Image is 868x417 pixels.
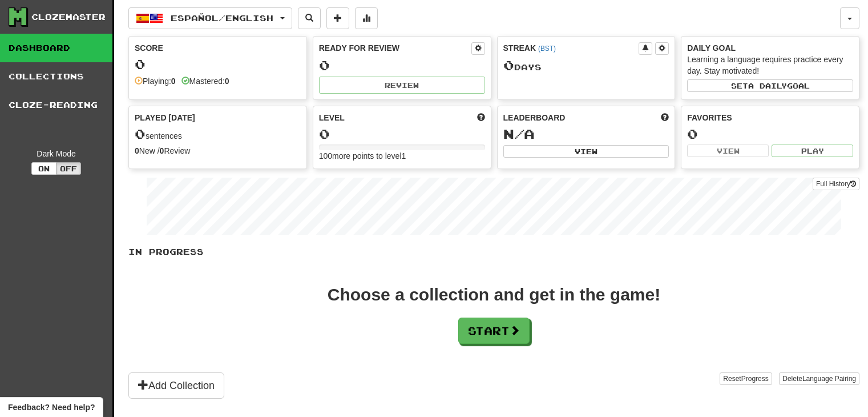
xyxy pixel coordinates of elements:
div: 0 [319,58,485,73]
div: 0 [319,127,485,141]
button: DeleteLanguage Pairing [779,372,859,385]
span: Language Pairing [802,375,856,383]
div: 0 [135,57,301,71]
button: On [31,162,56,175]
span: N/A [503,126,535,142]
a: Full History [813,178,859,190]
span: Español / English [171,13,273,23]
button: View [503,145,669,158]
button: ResetProgress [720,372,772,385]
div: Score [135,42,301,54]
div: sentences [135,127,301,142]
button: Seta dailygoal [687,79,853,92]
div: Streak [503,42,639,54]
div: Mastered: [181,75,229,87]
span: 0 [135,126,146,142]
strong: 0 [225,77,229,86]
button: Start [458,318,530,344]
span: a daily [748,82,787,90]
p: In Progress [128,246,859,258]
span: Leaderboard [503,112,566,123]
button: Add sentence to collection [326,7,349,29]
div: Ready for Review [319,42,471,54]
span: Score more points to level up [477,112,485,123]
button: Add Collection [128,372,224,399]
div: 0 [687,127,853,141]
button: More stats [355,7,378,29]
span: 0 [503,57,514,73]
div: Daily Goal [687,42,853,54]
span: Played [DATE] [135,112,195,123]
strong: 0 [171,77,176,86]
span: Level [319,112,345,123]
button: Play [772,145,853,157]
button: Review [319,77,485,94]
div: Dark Mode [9,148,104,159]
span: This week in points, UTC [661,112,669,123]
div: Favorites [687,112,853,123]
div: Choose a collection and get in the game! [328,286,660,303]
a: (BST) [538,45,556,53]
strong: 0 [135,146,139,155]
span: Progress [741,375,769,383]
button: View [687,145,769,157]
div: Playing: [135,75,176,87]
button: Español/English [128,7,292,29]
button: Off [56,162,81,175]
button: Search sentences [298,7,321,29]
strong: 0 [160,146,164,155]
span: Open feedback widget [8,402,95,413]
div: Day s [503,58,669,73]
div: Clozemaster [31,11,106,23]
div: New / Review [135,145,301,157]
div: Learning a language requires practice every day. Stay motivated! [687,54,853,77]
div: 100 more points to level 1 [319,150,485,162]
